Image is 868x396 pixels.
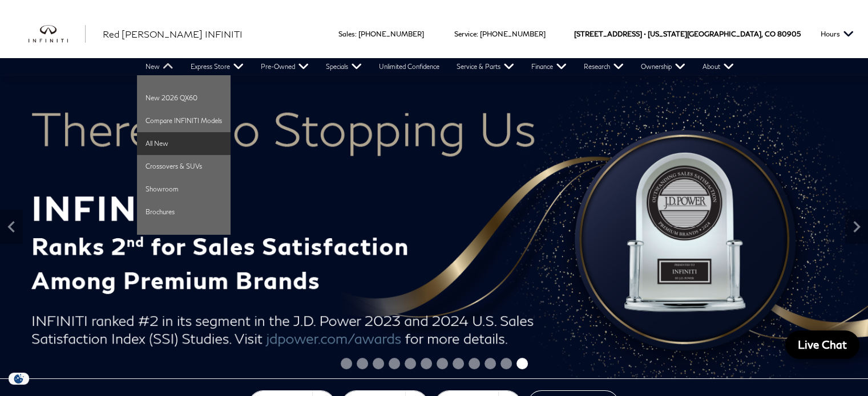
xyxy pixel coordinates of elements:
[485,358,496,369] span: Go to slide 10
[29,25,86,43] a: infiniti
[648,10,763,58] span: [US_STATE][GEOGRAPHIC_DATA],
[373,358,384,369] span: Go to slide 3
[103,28,243,39] span: Red [PERSON_NAME] INFINITI
[477,30,478,38] span: :
[792,337,853,352] span: Live Chat
[389,358,400,369] span: Go to slide 4
[137,58,742,75] nav: Main Navigation
[632,58,694,75] a: Ownership
[137,178,231,201] a: Showroom
[338,30,355,38] span: Sales
[480,30,546,38] a: [PHONE_NUMBER]
[453,358,464,369] span: Go to slide 8
[575,58,632,75] a: Research
[785,330,859,359] a: Live Chat
[516,358,528,369] span: Go to slide 12
[437,358,448,369] span: Go to slide 7
[777,10,801,58] span: 80905
[469,358,480,369] span: Go to slide 9
[358,30,424,38] a: [PHONE_NUMBER]
[317,58,370,75] a: Specials
[103,27,243,41] a: Red [PERSON_NAME] INFINITI
[448,58,523,75] a: Service & Parts
[574,10,646,58] span: [STREET_ADDRESS] •
[29,25,86,43] img: INFINITI
[370,58,448,75] a: Unlimited Confidence
[137,132,231,155] a: All New
[137,109,231,132] a: Compare INFINITI Models
[845,210,868,244] div: Next
[182,58,252,75] a: Express Store
[421,358,432,369] span: Go to slide 6
[6,373,32,385] section: Click to Open Cookie Consent Modal
[765,10,776,58] span: CO
[454,30,477,38] span: Service
[815,10,859,58] button: Open the hours dropdown
[694,58,742,75] a: About
[355,30,357,38] span: :
[137,87,231,109] a: New 2026 QX60
[341,358,352,369] span: Go to slide 1
[405,358,416,369] span: Go to slide 5
[500,358,512,369] span: Go to slide 11
[6,373,32,385] img: Opt-Out Icon
[357,358,368,369] span: Go to slide 2
[523,58,575,75] a: Finance
[252,58,317,75] a: Pre-Owned
[137,201,231,223] a: Brochures
[574,30,801,38] a: [STREET_ADDRESS] • [US_STATE][GEOGRAPHIC_DATA], CO 80905
[137,58,182,75] a: New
